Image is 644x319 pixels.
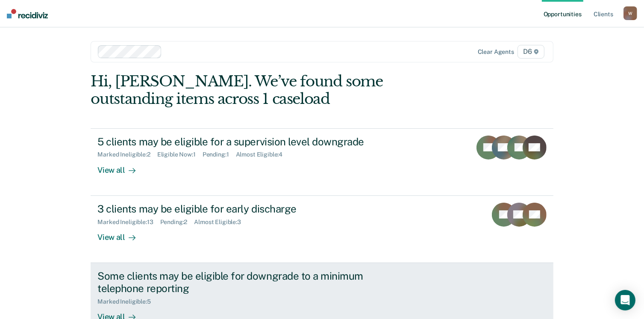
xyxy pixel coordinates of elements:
div: Marked Ineligible : 5 [97,298,157,305]
img: Recidiviz [7,9,48,18]
span: D6 [518,45,544,59]
a: 3 clients may be eligible for early dischargeMarked Ineligible:13Pending:2Almost Eligible:3View all [91,196,553,263]
a: 5 clients may be eligible for a supervision level downgradeMarked Ineligible:2Eligible Now:1Pendi... [91,128,553,196]
div: Eligible Now : 1 [157,151,203,158]
div: Marked Ineligible : 2 [97,151,157,158]
div: Some clients may be eligible for downgrade to a minimum telephone reporting [97,270,397,295]
div: Clear agents [478,48,514,56]
div: View all [97,158,145,175]
div: Marked Ineligible : 13 [97,219,160,226]
div: 5 clients may be eligible for a supervision level downgrade [97,136,397,148]
div: Open Intercom Messenger [615,290,635,310]
div: Almost Eligible : 3 [194,219,248,226]
div: Hi, [PERSON_NAME]. We’ve found some outstanding items across 1 caseload [91,73,461,108]
div: Pending : 1 [203,151,236,158]
div: 3 clients may be eligible for early discharge [97,203,397,215]
button: W [623,6,637,20]
div: View all [97,225,145,242]
div: Almost Eligible : 4 [236,151,290,158]
div: Pending : 2 [160,219,194,226]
